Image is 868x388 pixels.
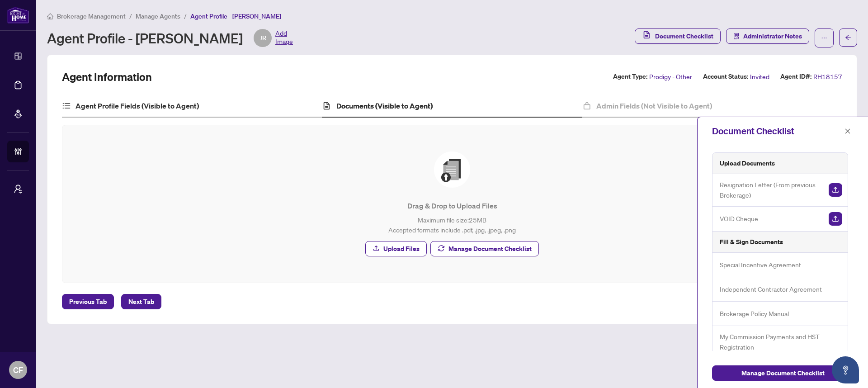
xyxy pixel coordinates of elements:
[336,100,433,111] h4: Documents (Visible to Agent)
[365,241,427,256] button: Upload Files
[448,241,532,256] span: Manage Document Checklist
[720,284,822,294] span: Independent Contractor Agreement
[829,212,842,226] img: Upload Document
[635,28,721,44] button: Document Checklist
[733,33,740,39] span: solution
[434,151,470,188] img: File Upload
[184,11,187,21] li: /
[845,34,851,41] span: arrow-left
[649,71,692,82] span: Prodigy - Other
[726,28,809,44] button: Administrator Notes
[13,364,23,376] span: CF
[844,128,851,134] span: close
[14,185,23,194] span: user-switch
[190,12,281,20] span: Agent Profile - [PERSON_NAME]
[383,241,420,256] span: Upload Files
[712,365,854,381] button: Manage Document Checklist
[829,183,842,197] img: Upload Document
[75,100,199,111] h4: Agent Profile Fields (Visible to Agent)
[430,241,539,256] button: Manage Document Checklist
[128,294,154,309] span: Next Tab
[720,237,783,247] h5: Fill & Sign Documents
[720,213,758,224] span: VOID Cheque
[129,11,132,21] li: /
[62,294,114,309] button: Previous Tab
[720,180,821,201] span: Resignation Letter (From previous Brokerage)
[655,29,713,43] span: Document Checklist
[121,294,161,309] button: Next Tab
[750,71,769,82] span: Invited
[613,71,647,82] label: Agent Type:
[275,29,293,47] span: Add Image
[720,158,775,168] h5: Upload Documents
[720,331,842,353] span: My Commission Payments and HST Registration
[743,29,802,43] span: Administrator Notes
[712,124,842,138] div: Document Checklist
[80,215,824,235] p: Maximum file size: 25 MB Accepted formats include .pdf, .jpg, .jpeg, .png
[703,71,748,82] label: Account Status:
[47,29,293,47] div: Agent Profile - [PERSON_NAME]
[821,35,827,41] span: ellipsis
[741,366,825,380] span: Manage Document Checklist
[780,71,811,82] label: Agent ID#:
[73,136,831,272] span: File UploadDrag & Drop to Upload FilesMaximum file size:25MBAccepted formats include .pdf, .jpg, ...
[62,70,152,84] h2: Agent Information
[136,12,180,20] span: Manage Agents
[69,294,107,309] span: Previous Tab
[259,33,266,43] span: JR
[813,71,842,82] span: RH18157
[7,7,29,24] img: logo
[720,308,789,319] span: Brokerage Policy Manual
[57,12,126,20] span: Brokerage Management
[720,260,801,270] span: Special Incentive Agreement
[80,200,824,211] p: Drag & Drop to Upload Files
[47,13,53,19] span: home
[832,356,859,383] button: Open asap
[596,100,712,111] h4: Admin Fields (Not Visible to Agent)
